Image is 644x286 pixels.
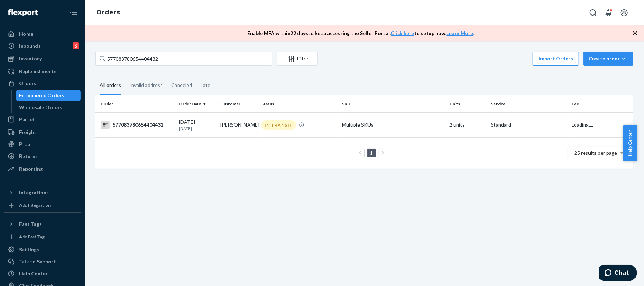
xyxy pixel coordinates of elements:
[19,116,34,123] div: Parcel
[19,92,65,99] div: Ecommerce Orders
[4,139,81,150] a: Prep
[19,55,42,62] div: Inventory
[73,42,79,49] div: 6
[19,68,57,75] div: Replenishments
[19,189,49,196] div: Integrations
[176,95,217,112] th: Order Date
[95,52,272,66] input: Search orders
[19,221,42,228] div: Fast Tags
[599,265,637,282] iframe: Opens a widget where you can chat to one of our agents
[583,52,633,66] button: Create order
[617,6,631,20] button: Open account menu
[533,52,579,66] button: Import Orders
[19,30,33,37] div: Home
[569,112,633,137] td: Loading....
[96,8,120,16] a: Orders
[220,101,256,107] div: Customer
[277,55,317,62] div: Filter
[179,126,215,132] p: [DATE]
[16,102,81,113] a: Wholesale Orders
[19,104,63,111] div: Wholesale Orders
[623,125,637,161] button: Help Center
[4,114,81,125] a: Parcel
[391,30,414,36] a: Click here
[369,150,375,156] a: Page 1 is your current page
[259,95,339,112] th: Status
[248,30,475,37] p: Enable MFA within 22 days to keep accessing the Seller Portal. to setup now. .
[340,95,447,112] th: SKU
[4,66,81,77] a: Replenishments
[19,234,45,240] div: Add Fast Tag
[16,90,81,101] a: Ecommerce Orders
[488,95,569,112] th: Service
[4,40,81,52] a: Inbounds6
[19,258,56,265] div: Talk to Support
[217,112,259,137] td: [PERSON_NAME]
[19,270,48,277] div: Help Center
[277,52,318,66] button: Filter
[91,2,126,23] ol: breadcrumbs
[101,121,173,129] div: 577083780654404432
[4,244,81,255] a: Settings
[19,153,38,160] div: Returns
[4,53,81,64] a: Inventory
[8,9,38,16] img: Flexport logo
[19,129,36,136] div: Freight
[4,151,81,162] a: Returns
[19,246,39,253] div: Settings
[19,141,30,148] div: Prep
[4,187,81,198] button: Integrations
[4,233,81,241] a: Add Fast Tag
[100,76,121,95] div: All orders
[447,30,474,36] a: Learn More
[569,95,633,112] th: Fee
[4,127,81,138] a: Freight
[4,28,81,40] a: Home
[491,121,566,128] p: Standard
[19,80,36,87] div: Orders
[4,256,81,267] button: Talk to Support
[4,163,81,175] a: Reporting
[129,76,163,94] div: Invalid address
[19,202,51,208] div: Add Integration
[4,201,81,210] a: Add Integration
[588,55,628,62] div: Create order
[4,268,81,279] a: Help Center
[171,76,192,94] div: Canceled
[602,6,616,20] button: Open notifications
[19,165,43,173] div: Reporting
[4,78,81,89] a: Orders
[19,42,41,49] div: Inbounds
[575,150,617,156] span: 25 results per page
[95,95,176,112] th: Order
[66,6,81,20] button: Close Navigation
[447,95,488,112] th: Units
[261,120,296,130] div: IN TRANSIT
[447,112,488,137] td: 2 units
[201,76,210,94] div: Late
[340,112,447,137] td: Multiple SKUs
[4,218,81,230] button: Fast Tags
[179,118,215,132] div: [DATE]
[586,6,600,20] button: Open Search Box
